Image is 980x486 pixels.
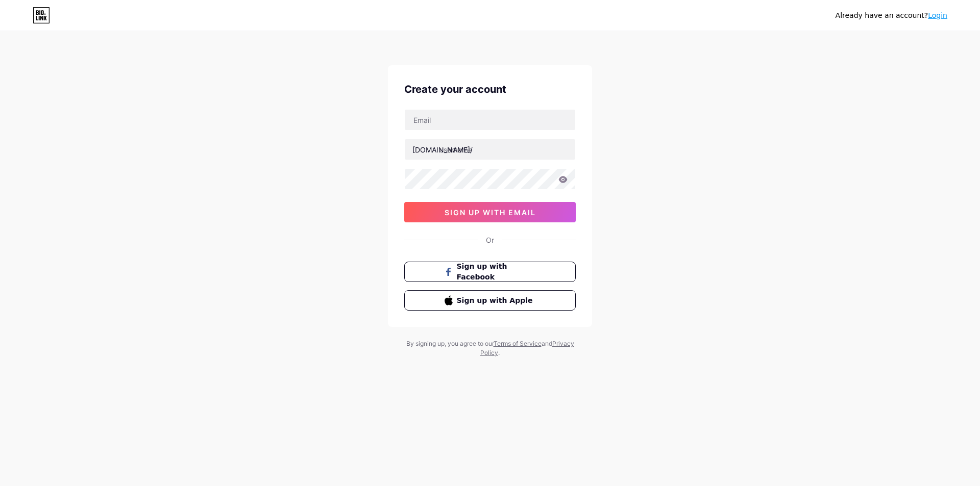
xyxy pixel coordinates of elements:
input: username [405,139,575,160]
div: Already have an account? [836,10,947,21]
span: Sign up with Facebook [457,261,536,283]
button: Sign up with Facebook [404,262,576,282]
button: Sign up with Apple [404,290,576,311]
a: Terms of Service [494,340,542,347]
div: By signing up, you agree to our and . [403,339,577,357]
span: Sign up with Apple [457,295,536,306]
input: Email [405,110,575,130]
a: Login [928,11,947,19]
button: sign up with email [404,202,576,222]
div: [DOMAIN_NAME]/ [412,144,473,155]
div: Or [486,235,494,245]
span: sign up with email [445,208,536,217]
div: Create your account [404,82,576,97]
